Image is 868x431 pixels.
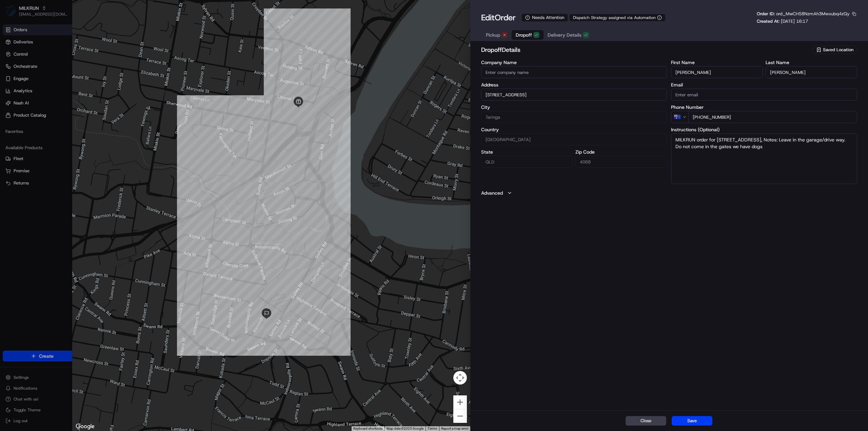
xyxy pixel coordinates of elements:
input: 25 Alexandra Ave, Taringa QLD 4068, Australia [481,89,667,101]
label: State [481,150,573,154]
label: Phone Number [671,105,857,110]
input: Enter phone number [688,111,857,123]
label: Zip Code [575,150,667,154]
label: Email [671,82,857,87]
button: Close [626,416,666,426]
input: Enter zip code [575,156,667,168]
span: Map data ©2025 Google [387,427,423,430]
button: Advanced [481,190,857,196]
span: Dispatch Strategy assigned via Automation [573,15,656,20]
h2: dropoff Details [481,45,811,55]
label: Last Name [766,60,857,65]
label: City [481,105,667,110]
a: Report a map error [441,427,468,430]
label: Address [481,82,667,87]
label: Instructions (Optional) [671,127,857,132]
h1: Edit [481,12,516,23]
label: Advanced [481,190,503,196]
span: Dropoff [516,32,532,38]
img: Google [74,422,96,431]
button: Zoom in [453,395,467,409]
button: Keyboard shortcuts [353,426,382,431]
span: Order [495,12,516,23]
label: Company Name [481,60,667,65]
input: Enter city [481,111,667,123]
span: Saved Location [823,47,853,53]
div: Needs Attention [521,14,568,22]
input: Enter first name [671,66,763,78]
input: Enter last name [766,66,857,78]
span: ord_MwCHS8NzmAh3Mwxubq4zQy [776,11,850,17]
span: [DATE] 16:17 [781,18,808,24]
textarea: MILKRUN order for [STREET_ADDRESS], Notes: Leave in the garage/drive way. Do not come in the gate... [671,133,857,184]
a: Terms (opens in new tab) [428,427,437,430]
input: Enter email [671,89,857,101]
input: Enter company name [481,66,667,78]
p: Order ID: [757,11,850,17]
button: Zoom out [453,409,467,423]
button: Saved Location [812,45,857,55]
label: Country [481,127,667,132]
span: Delivery Details [548,32,581,38]
p: Created At: [757,18,808,24]
button: Save [672,416,712,426]
span: Pickup [486,32,500,38]
button: Map camera controls [453,371,467,385]
label: First Name [671,60,763,65]
input: Enter country [481,133,667,145]
input: Enter state [481,156,573,168]
a: Open this area in Google Maps (opens a new window) [74,422,96,431]
button: Dispatch Strategy assigned via Automation [569,14,666,21]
